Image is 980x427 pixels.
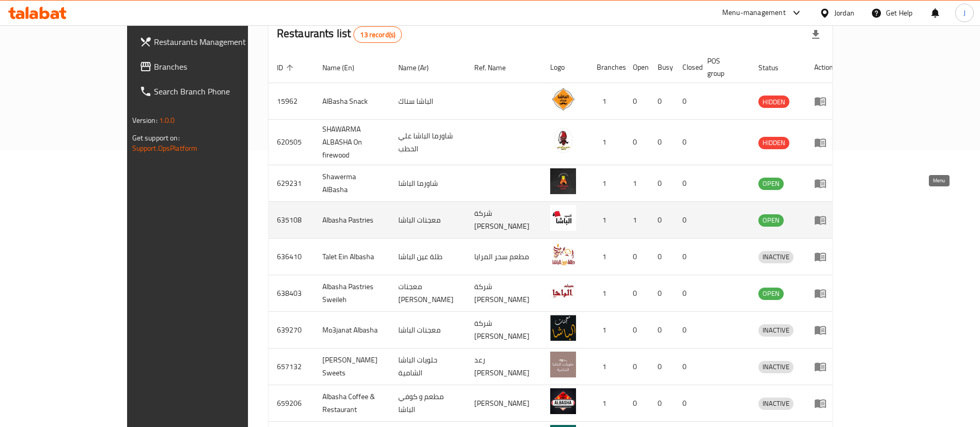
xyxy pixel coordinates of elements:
img: Mo3janat Albasha [550,315,576,341]
td: 0 [649,83,674,120]
img: Albasha Pastries [550,205,576,231]
td: معجنات [PERSON_NAME] [390,275,466,312]
td: 0 [649,385,674,422]
span: Search Branch Phone [154,85,283,98]
span: INACTIVE [758,361,794,373]
div: Menu [814,287,833,299]
td: 1 [588,349,625,385]
td: طلة عين الباشا [390,239,466,275]
a: Support.OpsPlatform [132,141,198,155]
div: INACTIVE [758,324,794,337]
td: 0 [625,385,649,422]
td: 629231 [269,165,314,202]
td: 0 [674,165,699,202]
span: OPEN [758,214,784,226]
td: Talet Ein Albasha [314,239,390,275]
div: Menu [814,397,833,409]
span: J [963,7,966,19]
td: Albasha Pastries Sweileh [314,275,390,312]
td: 15962 [269,83,314,120]
td: AlBasha Snack [314,83,390,120]
div: INACTIVE [758,251,794,263]
td: 1 [625,165,649,202]
span: POS group [707,55,738,80]
td: 657132 [269,349,314,385]
td: 0 [649,312,674,349]
td: معجنات الباشا [390,312,466,349]
span: Branches [154,60,283,73]
th: Closed [674,52,699,83]
img: AlBasha Snack [550,86,576,112]
span: Restaurants Management [154,36,283,48]
div: INACTIVE [758,398,794,410]
div: HIDDEN [758,96,789,108]
td: 0 [625,349,649,385]
td: 1 [588,275,625,312]
td: 639270 [269,312,314,349]
td: Albasha Coffee & Restaurant [314,385,390,422]
a: Restaurants Management [131,29,291,54]
td: 0 [649,202,674,239]
td: 1 [588,385,625,422]
div: Menu-management [722,7,786,19]
td: مطعم و كوفي الباشا [390,385,466,422]
div: OPEN [758,178,784,190]
span: INACTIVE [758,324,794,336]
span: HIDDEN [758,137,789,149]
span: Name (Ar) [398,61,442,74]
td: 0 [674,312,699,349]
td: شركة [PERSON_NAME] [466,275,542,312]
span: OPEN [758,288,784,299]
td: [PERSON_NAME] Sweets [314,349,390,385]
td: Mo3janat Albasha [314,312,390,349]
div: Export file [803,22,828,47]
span: ID [277,61,297,74]
td: 1 [588,202,625,239]
img: Albasha Coffee & Restaurant [550,388,576,414]
td: الباشا سناك [390,83,466,120]
td: 0 [649,165,674,202]
td: 659206 [269,385,314,422]
td: 1 [625,202,649,239]
div: Menu [814,250,833,263]
span: 13 record(s) [354,30,401,40]
td: معجنات الباشا [390,202,466,239]
span: HIDDEN [758,96,789,108]
td: 1 [588,312,625,349]
a: Branches [131,54,291,79]
td: حلويات الباشا الشامية [390,349,466,385]
td: 1 [588,165,625,202]
th: Action [806,52,842,83]
td: 0 [625,120,649,165]
div: HIDDEN [758,137,789,149]
td: SHAWARMA ALBASHA On firewood [314,120,390,165]
img: SHAWARMA ALBASHA On firewood [550,128,576,153]
div: Menu [814,360,833,373]
img: Talet Ein Albasha [550,242,576,267]
td: 0 [625,239,649,275]
td: 0 [649,275,674,312]
a: Search Branch Phone [131,79,291,104]
td: 0 [625,275,649,312]
div: Menu [814,177,833,189]
div: Menu [814,324,833,336]
td: 0 [649,349,674,385]
span: Get support on: [132,131,180,145]
td: 620505 [269,120,314,165]
td: 638403 [269,275,314,312]
td: شركة [PERSON_NAME] [466,312,542,349]
th: Open [625,52,649,83]
div: Jordan [834,7,854,19]
td: 1 [588,83,625,120]
td: شركة [PERSON_NAME] [466,202,542,239]
div: OPEN [758,288,784,300]
td: 0 [649,120,674,165]
span: INACTIVE [758,398,794,409]
th: Branches [588,52,625,83]
img: Shawerma AlBasha [550,168,576,194]
td: مطعم سحر المرايا [466,239,542,275]
td: 0 [674,385,699,422]
img: Albasha Pastries Sweileh [550,278,576,304]
td: 1 [588,120,625,165]
div: INACTIVE [758,361,794,373]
